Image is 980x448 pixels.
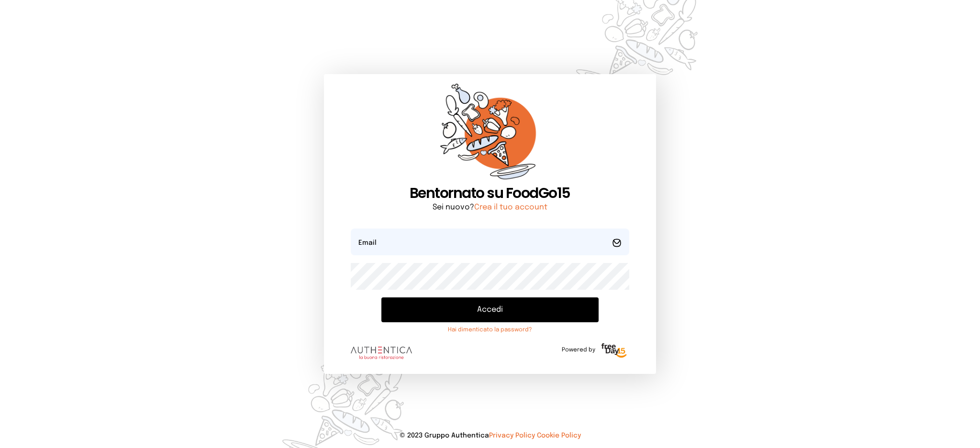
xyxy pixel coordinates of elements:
span: Powered by [562,346,595,354]
a: Privacy Policy [489,432,535,439]
h1: Bentornato su FoodGo15 [351,185,629,202]
a: Cookie Policy [537,432,581,439]
p: © 2023 Gruppo Authentica [15,431,965,440]
button: Accedi [381,297,598,322]
img: logo.8f33a47.png [351,347,412,359]
p: Sei nuovo? [351,202,629,213]
a: Crea il tuo account [474,203,547,211]
a: Hai dimenticato la password? [381,326,598,334]
img: sticker-orange.65babaf.png [440,84,540,185]
img: logo-freeday.3e08031.png [599,341,629,361]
